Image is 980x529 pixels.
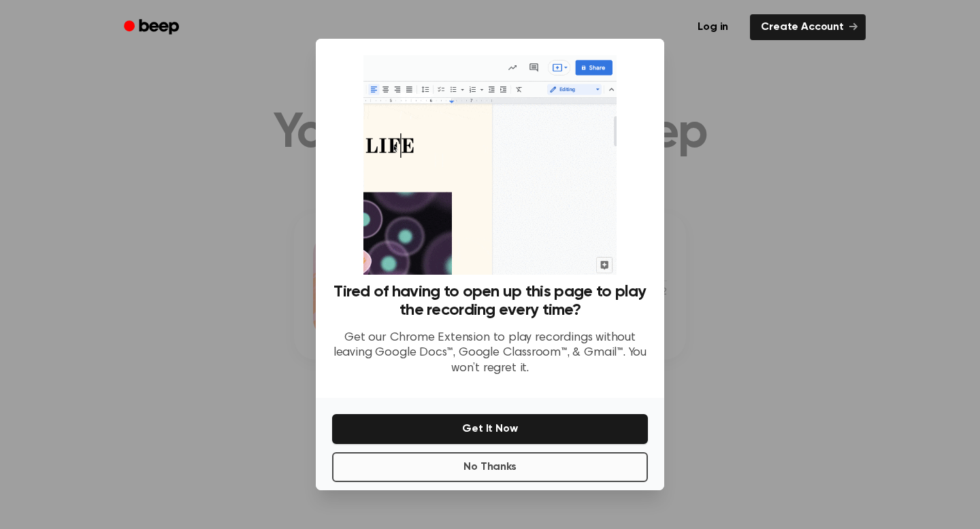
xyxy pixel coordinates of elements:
[750,14,866,40] a: Create Account
[684,12,742,43] a: Log in
[363,55,616,275] img: Beep extension in action
[332,283,648,320] h3: Tired of having to open up this page to play the recording every time?
[332,330,648,377] p: Get our Chrome Extension to play recordings without leaving Google Docs™, Google Classroom™, & Gm...
[332,414,648,444] button: Get It Now
[114,14,191,41] a: Beep
[332,452,648,482] button: No Thanks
